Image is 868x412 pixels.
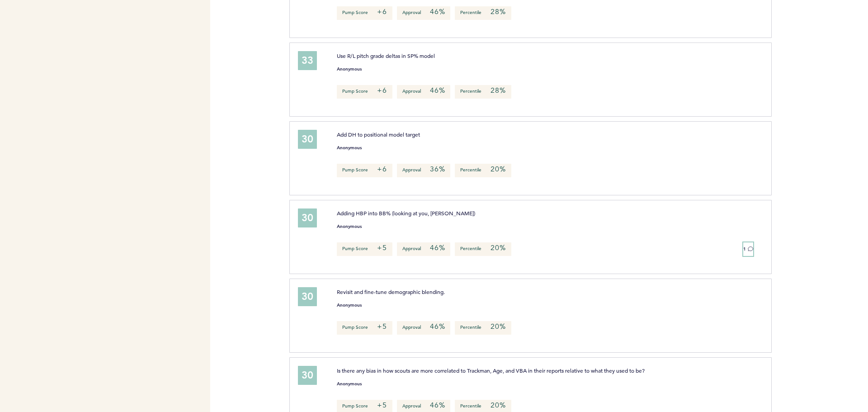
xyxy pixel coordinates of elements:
span: Use R/L pitch grade deltas in SP% model [337,52,435,59]
em: +6 [377,7,387,16]
p: Pump Score [337,164,392,177]
em: +6 [377,86,387,95]
p: Percentile [455,164,511,177]
div: 33 [298,51,317,70]
p: Percentile [455,85,511,99]
div: 30 [298,208,317,227]
p: Percentile [455,321,511,335]
span: 1 [743,246,746,252]
em: 46% [430,322,445,331]
small: Anonymous [337,67,362,71]
p: Approval [397,164,450,177]
span: Adding HBP into BB% (looking at you, [PERSON_NAME]) [337,209,475,217]
em: 28% [491,7,505,16]
em: 20% [491,322,505,331]
small: Anonymous [337,303,362,308]
p: Approval [397,321,450,335]
em: 46% [430,86,445,95]
p: Percentile [455,242,511,256]
p: Approval [397,242,450,256]
em: +5 [377,243,387,252]
div: 30 [298,366,317,385]
p: Percentile [455,6,511,20]
em: 46% [430,243,445,252]
p: Pump Score [337,6,392,20]
em: 46% [430,401,445,410]
small: Anonymous [337,146,362,150]
div: 30 [298,130,317,149]
span: Is there any bias in how scouts are more correlated to Trackman, Age, and VBA in their reports re... [337,367,645,374]
div: 30 [298,287,317,306]
em: +5 [377,322,387,331]
small: Anonymous [337,224,362,229]
em: 46% [430,7,445,16]
em: 20% [491,401,505,410]
em: 36% [430,165,445,174]
em: 20% [491,243,505,252]
p: Approval [397,6,450,20]
em: +6 [377,165,387,174]
p: Pump Score [337,85,392,99]
span: Add DH to positional model target [337,131,420,138]
p: Approval [397,85,450,99]
p: Pump Score [337,321,392,335]
span: Revisit and fine-tune demographic blending. [337,288,445,295]
small: Anonymous [337,382,362,386]
em: 28% [491,86,505,95]
em: +5 [377,401,387,410]
button: 1 [743,242,753,256]
p: Pump Score [337,242,392,256]
em: 20% [491,165,505,174]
